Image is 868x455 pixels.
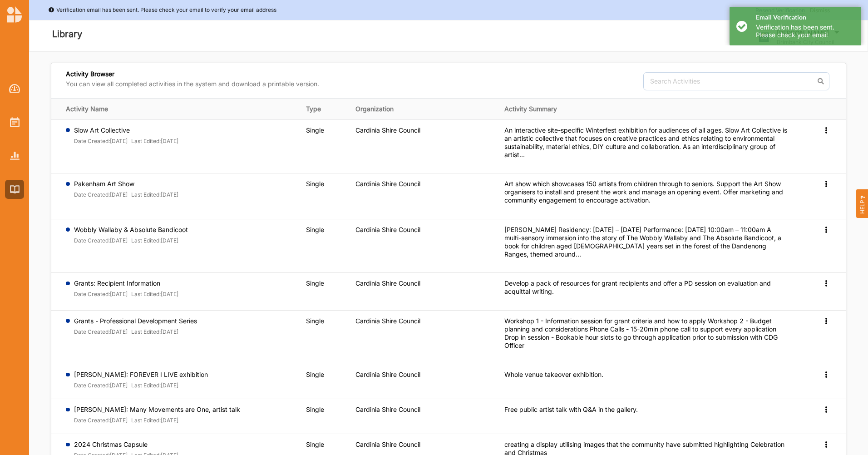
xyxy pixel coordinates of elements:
label: Cardinia Shire Council [355,226,420,234]
font: [DATE] [110,138,128,144]
span: Single [306,279,324,287]
label: Last Edited: [131,237,161,244]
label: Slow Art Collective [74,126,179,134]
font: [DATE] [110,291,128,297]
font: [DATE] [161,382,178,389]
label: Grants: Recipient Information [74,279,179,287]
div: Verification email has been sent. Please check your email to verify your email address [48,5,276,15]
a: Activities [5,113,24,132]
label: Cardinia Shire Council [355,406,420,414]
font: [DATE] [110,191,128,198]
label: Date Created: [74,138,110,145]
div: Whole venue takeover exhibition. [504,371,789,379]
font: [DATE] [110,237,128,244]
img: logo [7,6,22,23]
label: Cardinia Shire Council [355,180,420,188]
label: [PERSON_NAME]: FOREVER I LIVE exhibition [74,371,208,379]
label: 2024 Christmas Capsule [74,440,179,449]
label: Date Created: [74,382,110,389]
label: Cardinia Shire Council [355,371,420,379]
label: Library [52,27,82,42]
span: Single [306,180,324,188]
font: [DATE] [110,382,128,389]
label: You can view all completed activities in the system and download a printable version. [66,80,319,88]
font: [DATE] [161,237,178,244]
font: [DATE] [161,328,178,335]
input: Search Activities [643,72,829,90]
label: Pakenham Art Show [74,180,179,188]
label: [PERSON_NAME]: Many Movements are One, artist talk [74,406,240,414]
th: Type [300,98,349,119]
label: Cardinia Shire Council [355,126,420,134]
label: Last Edited: [131,191,161,198]
div: Workshop 1 - Information session for grant criteria and how to apply Workshop 2 - Budget planning... [504,317,789,350]
font: [DATE] [161,417,178,424]
label: Date Created: [74,417,110,424]
img: Reports [10,152,20,159]
div: An interactive site-specific Winterfest exhibition for audiences of all ages. Slow Art Collective... [504,126,789,159]
label: Cardinia Shire Council [355,279,420,287]
label: Last Edited: [131,291,161,298]
label: Last Edited: [131,328,161,336]
font: [DATE] [161,138,178,144]
label: Cardinia Shire Council [355,317,420,325]
img: Activities [10,117,20,127]
th: Activity Summary [498,98,796,119]
span: Single [306,406,324,413]
label: Last Edited: [131,417,161,424]
a: Dashboard [5,79,24,98]
span: Single [306,317,324,325]
span: Single [306,371,324,378]
font: [DATE] [161,191,178,198]
span: Single [306,226,324,233]
label: Date Created: [74,291,110,298]
label: Date Created: [74,191,110,198]
div: Activity Name [66,105,293,113]
div: Art show which showcases 150 artists from children through to seniors. Support the Art Show organ... [504,180,789,204]
span: Single [306,126,324,134]
h4: Email Verification [756,14,854,21]
div: Develop a pack of resources for grant recipients and offer a PD session on evaluation and acquitt... [504,279,789,296]
label: Date Created: [74,328,110,336]
label: Last Edited: [131,138,161,145]
div: Free public artist talk with Q&A in the gallery. [504,406,789,414]
font: [DATE] [161,291,178,297]
a: Library [5,180,24,199]
div: Activity Browser [66,70,319,91]
label: Grants - Professional Development Series [74,317,197,325]
div: Verification has been sent. Please check your email [756,24,854,39]
div: [PERSON_NAME] Residency: [DATE] – [DATE] Performance: [DATE] 10:00am – 11:00am A multi-sensory im... [504,226,789,258]
a: Reports [5,146,24,165]
span: Single [306,440,324,448]
label: Date Created: [74,237,110,244]
img: Dashboard [9,84,20,93]
th: Organization [349,98,498,119]
label: Cardinia Shire Council [355,440,420,449]
img: Library [10,185,20,193]
label: Last Edited: [131,382,161,389]
label: Wobbly Wallaby & Absolute Bandicoot [74,226,188,234]
font: [DATE] [110,417,128,424]
font: [DATE] [110,328,128,335]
